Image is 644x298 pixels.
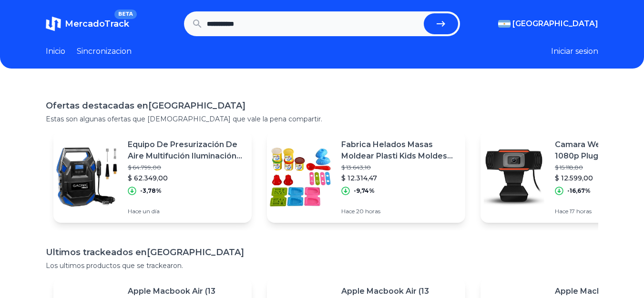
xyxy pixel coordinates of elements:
img: Argentina [498,20,511,28]
p: Fabrica Helados Masas Moldear Plasti Kids Moldes Heladeria [341,139,458,162]
p: Los ultimos productos que se trackearon. [46,261,598,270]
button: [GEOGRAPHIC_DATA] [498,18,598,30]
a: Featured imageFabrica Helados Masas Moldear Plasti Kids Moldes Heladeria$ 13.643,10$ 12.314,47-9,... [267,131,465,223]
p: -16,67% [567,187,591,195]
img: Featured image [480,144,547,210]
span: MercadoTrack [65,19,129,29]
h1: Ofertas destacadas en [GEOGRAPHIC_DATA] [46,99,598,112]
img: MercadoTrack [46,16,61,31]
p: -3,78% [140,187,162,195]
img: Featured image [53,144,120,210]
p: Equipo De Presurización De Aire Multifución Iluminación Led [128,139,244,162]
p: $ 62.349,00 [128,173,244,183]
a: MercadoTrackBETA [46,16,129,31]
p: Hace 20 horas [341,208,458,215]
a: Sincronizacion [77,46,132,57]
p: $ 12.314,47 [341,173,458,183]
p: Estas son algunas ofertas que [DEMOGRAPHIC_DATA] que vale la pena compartir. [46,114,598,124]
a: Featured imageEquipo De Presurización De Aire Multifución Iluminación Led$ 64.799,00$ 62.349,00-3... [53,131,252,223]
button: Iniciar sesion [551,46,598,57]
span: BETA [114,10,137,19]
p: -9,74% [354,187,375,195]
p: Hace un día [128,208,244,215]
p: $ 13.643,10 [341,164,458,171]
img: Featured image [267,144,334,210]
span: [GEOGRAPHIC_DATA] [512,18,598,30]
p: $ 64.799,00 [128,164,244,171]
a: Inicio [46,46,65,57]
h1: Ultimos trackeados en [GEOGRAPHIC_DATA] [46,246,598,259]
